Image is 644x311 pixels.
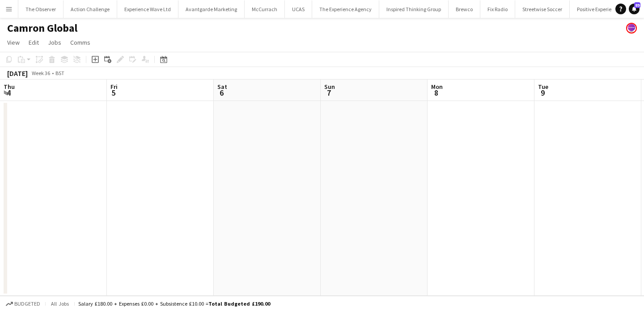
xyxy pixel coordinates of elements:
button: Action Challenge [64,0,117,18]
span: 6 [216,88,227,98]
button: The Experience Agency [312,0,379,18]
span: Edit [29,38,39,46]
span: 7 [323,88,335,98]
span: Sun [324,83,335,91]
button: UCAS [285,0,312,18]
span: 4 [2,88,15,98]
div: BST [55,70,64,76]
a: View [4,37,23,48]
button: Positive Experience [570,0,627,18]
button: The Observer [18,0,64,18]
span: Tue [538,83,548,91]
span: 8 [430,88,443,98]
span: All jobs [49,300,71,307]
span: View [7,38,20,46]
button: Experience Wave Ltd [117,0,178,18]
span: Total Budgeted £190.00 [208,300,270,307]
div: [DATE] [7,69,28,78]
span: 9 [537,88,548,98]
a: Edit [25,37,42,48]
span: Jobs [48,38,61,46]
button: Avantgarde Marketing [178,0,245,18]
button: Streetwise Soccer [515,0,570,18]
a: Comms [67,37,94,48]
a: Jobs [44,37,65,48]
span: Week 36 [30,70,52,76]
button: Inspired Thinking Group [379,0,449,18]
button: Budgeted [4,299,42,309]
div: Salary £180.00 + Expenses £0.00 + Subsistence £10.00 = [78,300,270,307]
a: 89 [629,4,640,14]
span: Sat [217,83,227,91]
button: Brewco [449,0,480,18]
button: McCurrach [245,0,285,18]
span: Budgeted [14,301,40,307]
app-user-avatar: Florence Watkinson [626,23,637,34]
span: 5 [109,88,118,98]
span: Fri [110,83,118,91]
h1: Camron Global [7,21,77,35]
button: Fix Radio [480,0,515,18]
span: 89 [634,2,640,8]
span: Comms [70,38,90,46]
span: Thu [4,83,15,91]
span: Mon [431,83,443,91]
